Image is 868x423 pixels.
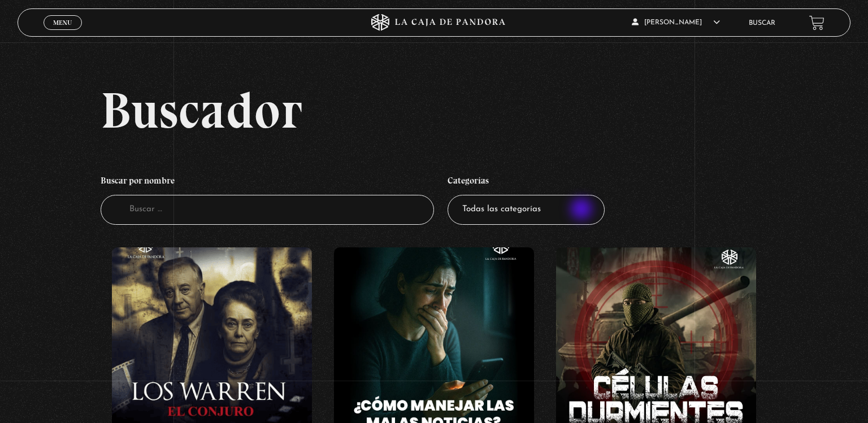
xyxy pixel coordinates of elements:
h4: Buscar por nombre [101,169,434,195]
h4: Categorías [448,169,605,195]
a: Buscar [749,20,775,27]
a: View your shopping cart [809,15,824,30]
span: Menu [53,19,72,26]
span: [PERSON_NAME] [632,19,720,26]
h2: Buscador [101,85,850,136]
span: Cerrar [50,29,76,37]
